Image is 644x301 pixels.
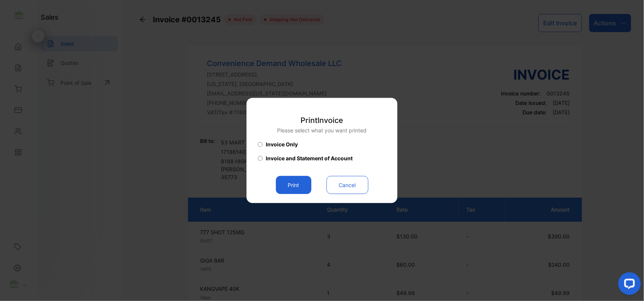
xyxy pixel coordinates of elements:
[327,176,368,194] button: Cancel
[277,127,367,135] p: Please select what you want printed
[277,115,367,126] p: Print Invoice
[266,141,298,149] span: Invoice Only
[612,269,644,301] iframe: LiveChat chat widget
[276,176,311,194] button: Print
[266,155,353,163] span: Invoice and Statement of Account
